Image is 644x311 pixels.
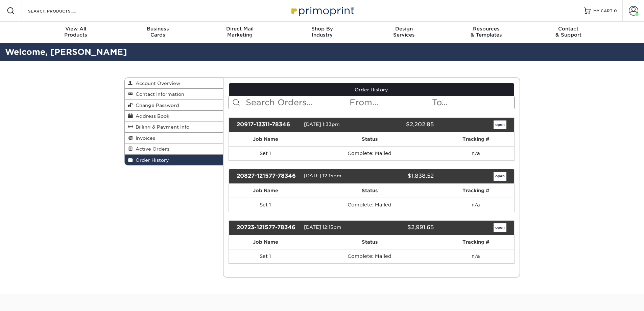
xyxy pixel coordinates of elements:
a: Contact& Support [527,22,610,43]
span: Business [117,26,199,32]
div: & Templates [445,26,527,38]
th: Status [302,184,437,198]
div: Cards [117,26,199,38]
span: [DATE] 1:33pm [304,121,340,127]
span: Shop By [281,26,363,32]
th: Tracking # [437,184,514,198]
td: Complete: Mailed [302,198,437,212]
th: Job Name [229,235,302,249]
td: Complete: Mailed [302,146,437,160]
a: Order History [229,83,514,96]
span: 0 [614,8,617,13]
span: Invoices [133,135,155,141]
a: View AllProducts [35,22,117,43]
a: Account Overview [125,78,223,89]
a: Address Book [125,111,223,121]
th: Tracking # [437,132,514,146]
span: View All [35,26,117,32]
a: Invoices [125,133,223,143]
a: Order History [125,155,223,165]
th: Job Name [229,184,302,198]
span: Billing & Payment Info [133,124,189,130]
a: Active Orders [125,143,223,154]
a: Resources& Templates [445,22,527,43]
input: From... [349,96,431,109]
span: Active Orders [133,146,169,152]
a: open [494,120,506,129]
td: n/a [437,146,514,160]
div: Industry [281,26,363,38]
div: Services [363,26,445,38]
span: Contact [527,26,610,32]
div: $2,991.65 [366,223,439,232]
input: SEARCH PRODUCTS..... [27,7,93,15]
a: Billing & Payment Info [125,121,223,132]
div: 20827-121577-78346 [232,172,304,181]
span: Order History [133,157,169,163]
div: 20723-121577-78346 [232,223,304,232]
a: Contact Information [125,89,223,99]
td: Set 1 [229,249,302,263]
td: Complete: Mailed [302,249,437,263]
a: open [494,223,506,232]
input: Search Orders... [245,96,349,109]
span: Change Password [133,103,179,108]
div: & Support [527,26,610,38]
div: Products [35,26,117,38]
a: DesignServices [363,22,445,43]
th: Status [302,235,437,249]
a: BusinessCards [117,22,199,43]
td: Set 1 [229,146,302,160]
span: Address Book [133,113,169,119]
input: To... [431,96,514,109]
td: n/a [437,198,514,212]
span: Direct Mail [199,26,281,32]
span: Contact Information [133,91,184,97]
a: Change Password [125,100,223,111]
th: Job Name [229,132,302,146]
a: Shop ByIndustry [281,22,363,43]
span: MY CART [593,8,613,14]
a: open [494,172,506,181]
div: $1,838.52 [366,172,439,181]
span: [DATE] 12:15pm [304,224,341,230]
a: Direct MailMarketing [199,22,281,43]
div: $2,202.85 [366,120,439,129]
span: Resources [445,26,527,32]
div: 20917-13311-78346 [232,120,304,129]
span: Design [363,26,445,32]
div: Marketing [199,26,281,38]
td: Set 1 [229,198,302,212]
th: Status [302,132,437,146]
span: Account Overview [133,81,180,86]
img: Primoprint [288,3,356,18]
th: Tracking # [437,235,514,249]
td: n/a [437,249,514,263]
span: [DATE] 12:15pm [304,173,341,178]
